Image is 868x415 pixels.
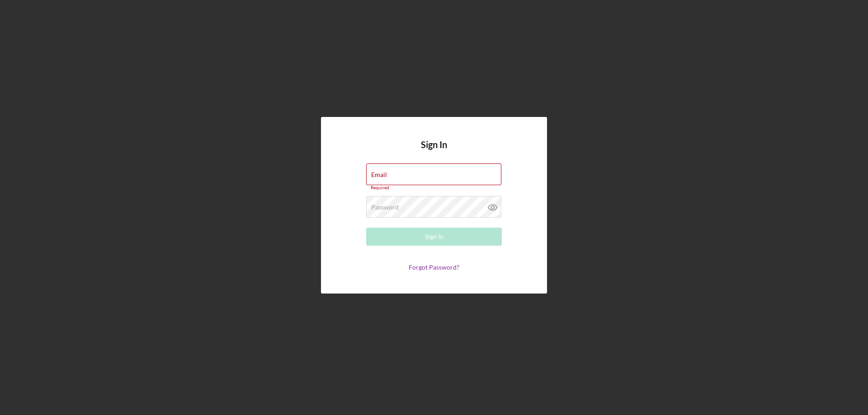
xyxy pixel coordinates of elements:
div: Required [366,185,502,191]
h4: Sign In [421,140,447,163]
label: Password [371,204,399,211]
div: Sign In [425,228,443,246]
button: Sign In [366,228,502,246]
label: Email [371,171,387,178]
a: Forgot Password? [409,263,459,271]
